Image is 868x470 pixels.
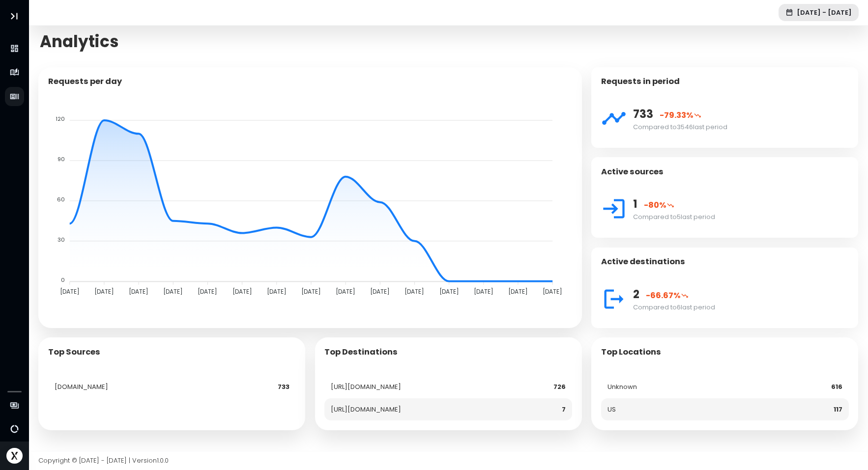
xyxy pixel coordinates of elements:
div: Compared to 5 last period [633,212,849,222]
strong: 616 [831,382,842,391]
strong: 726 [553,382,566,391]
strong: 117 [834,405,842,414]
tspan: 30 [57,236,64,244]
h4: Requests in period [601,77,680,86]
td: US [601,398,759,421]
h5: Top Destinations [324,347,398,357]
tspan: [DATE] [94,287,114,295]
tspan: [DATE] [508,287,527,295]
tspan: [DATE] [129,287,148,295]
tspan: 90 [57,155,64,163]
div: Compared to 3546 last period [633,122,849,132]
span: Analytics [40,32,118,51]
img: Avatar [6,448,23,464]
h5: Top Locations [601,347,661,357]
tspan: [DATE] [405,287,424,295]
tspan: 60 [57,195,64,203]
div: 733 [633,106,849,122]
td: [URL][DOMAIN_NAME] [324,376,515,398]
tspan: [DATE] [266,287,286,295]
td: [URL][DOMAIN_NAME] [324,398,515,421]
tspan: [DATE] [198,287,217,295]
tspan: [DATE] [59,287,79,295]
h4: Active destinations [601,257,685,267]
h5: Requests per day [48,77,122,86]
tspan: 0 [60,276,64,284]
div: 2 [633,286,849,303]
tspan: 120 [55,115,64,123]
tspan: [DATE] [473,287,493,295]
div: Compared to 6 last period [633,303,849,312]
h5: Top Sources [48,347,100,357]
td: [DOMAIN_NAME] [48,376,229,398]
tspan: [DATE] [301,287,320,295]
td: Unknown [601,376,759,398]
button: [DATE] - [DATE] [779,4,859,21]
tspan: [DATE] [336,287,355,295]
button: Toggle Aside [5,7,24,26]
strong: 7 [562,405,566,414]
span: -79.33% [660,110,701,121]
h4: Active sources [601,167,664,177]
span: Copyright © [DATE] - [DATE] | Version 1.0.0 [38,456,169,465]
tspan: [DATE] [543,287,562,295]
tspan: [DATE] [370,287,390,295]
tspan: [DATE] [232,287,252,295]
tspan: [DATE] [163,287,183,295]
tspan: [DATE] [439,287,459,295]
span: -66.67% [646,290,689,301]
strong: 733 [278,382,289,391]
div: 1 [633,195,849,212]
span: -80% [644,199,674,211]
